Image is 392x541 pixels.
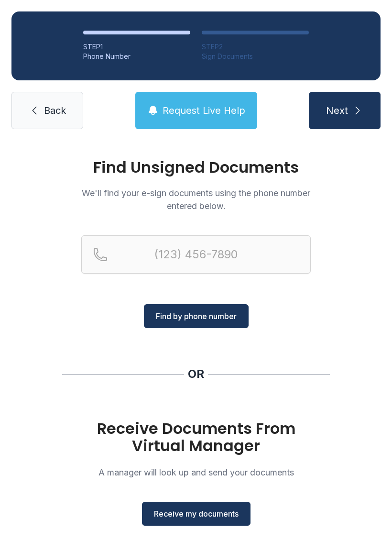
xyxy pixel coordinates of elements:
[44,104,66,117] span: Back
[163,104,245,117] span: Request Live Help
[188,366,204,382] div: OR
[81,235,311,274] input: Reservation phone number
[81,420,311,454] h1: Receive Documents From Virtual Manager
[202,42,309,52] div: STEP 2
[156,310,237,322] span: Find by phone number
[81,160,311,175] h1: Find Unsigned Documents
[81,187,311,212] p: We'll find your e-sign documents using the phone number entered below.
[154,508,239,519] span: Receive my documents
[326,104,348,117] span: Next
[83,42,190,52] div: STEP 1
[83,52,190,61] div: Phone Number
[202,52,309,61] div: Sign Documents
[81,466,311,479] p: A manager will look up and send your documents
